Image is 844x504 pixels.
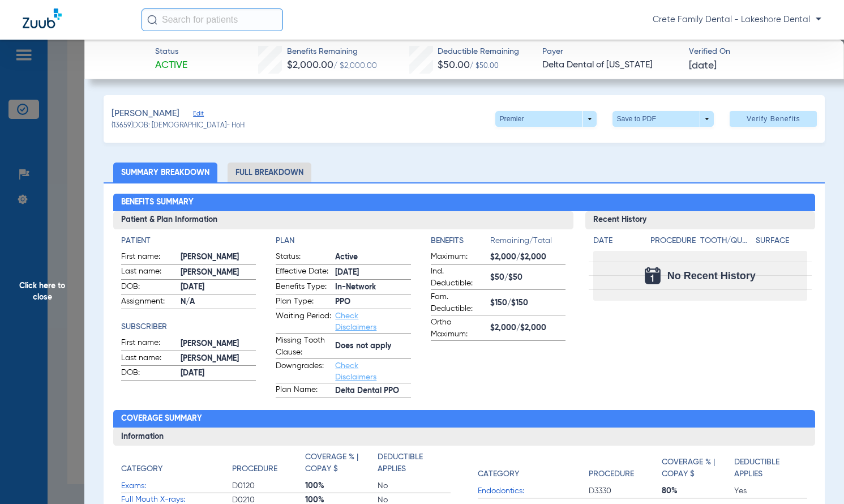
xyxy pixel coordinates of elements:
[662,485,735,497] span: 80%
[612,111,714,127] button: Save to PDF
[335,385,410,397] span: Delta Dental PPO
[335,267,410,279] span: [DATE]
[378,451,451,479] app-breakdown-title: Deductible Applies
[181,281,256,293] span: [DATE]
[490,235,565,251] span: Remaining/Total
[333,62,377,70] span: / $2,000.00
[193,110,203,121] span: Edit
[431,291,486,315] span: Fam. Deductible:
[113,194,815,212] h2: Benefits Summary
[181,267,256,279] span: [PERSON_NAME]
[121,321,256,333] app-breakdown-title: Subscriber
[113,163,217,182] li: Summary Breakdown
[113,410,815,428] h2: Coverage Summary
[787,450,844,504] iframe: Chat Widget
[734,485,807,497] span: Yes
[181,251,256,263] span: [PERSON_NAME]
[112,107,179,121] span: [PERSON_NAME]
[335,281,410,293] span: In-Network
[232,480,305,492] span: D0120
[23,8,62,28] img: Zuub Logo
[305,451,378,479] app-breakdown-title: Coverage % | Copay $
[431,235,490,247] h4: Benefits
[276,235,410,247] h4: Plan
[431,317,486,340] span: Ortho Maximum:
[662,456,729,480] h4: Coverage % | Copay $
[112,121,245,131] span: (13659) DOB: [DEMOGRAPHIC_DATA] - HoH
[495,111,597,127] button: Premier
[181,368,256,379] span: [DATE]
[276,251,331,264] span: Status:
[470,63,499,70] span: / $50.00
[589,451,662,484] app-breakdown-title: Procedure
[121,251,177,264] span: First name:
[181,296,256,308] span: N/A
[490,297,565,309] span: $150/$150
[734,456,801,480] h4: Deductible Applies
[335,362,376,381] a: Check Disclaimers
[335,312,376,331] a: Check Disclaimers
[276,266,331,279] span: Effective Date:
[335,296,410,308] span: PPO
[181,338,256,350] span: [PERSON_NAME]
[589,485,662,497] span: D3330
[438,60,470,70] span: $50.00
[276,360,331,383] span: Downgrades:
[287,46,377,58] span: Benefits Remaining
[121,296,177,309] span: Assignment:
[155,46,187,58] span: Status
[121,266,177,279] span: Last name:
[113,428,815,446] h3: Information
[276,310,331,333] span: Waiting Period:
[667,270,756,281] span: No Recent History
[645,267,661,284] img: Calendar
[232,451,305,479] app-breakdown-title: Procedure
[121,337,177,351] span: First name:
[121,235,256,247] h4: Patient
[121,352,177,366] span: Last name:
[276,384,331,398] span: Plan Name:
[593,235,641,251] app-breakdown-title: Date
[478,468,519,480] h4: Category
[542,46,679,58] span: Payer
[650,235,696,251] app-breakdown-title: Procedure
[478,485,589,497] span: Endodontics:
[121,367,177,381] span: DOB:
[113,211,573,229] h3: Patient & Plan Information
[589,468,634,480] h4: Procedure
[121,451,232,479] app-breakdown-title: Category
[756,235,807,251] app-breakdown-title: Surface
[585,211,815,229] h3: Recent History
[542,58,679,72] span: Delta Dental of [US_STATE]
[734,451,807,484] app-breakdown-title: Deductible Applies
[478,451,589,484] app-breakdown-title: Category
[335,340,410,352] span: Does not apply
[490,251,565,263] span: $2,000/$2,000
[232,463,277,475] h4: Procedure
[121,480,232,492] span: Exams:
[730,111,817,127] button: Verify Benefits
[142,8,283,31] input: Search for patients
[700,235,752,247] h4: Tooth/Quad
[335,251,410,263] span: Active
[438,46,519,58] span: Deductible Remaining
[305,480,378,492] span: 100%
[431,251,486,264] span: Maximum:
[121,281,177,294] span: DOB:
[650,235,696,247] h4: Procedure
[181,353,256,365] span: [PERSON_NAME]
[490,272,565,284] span: $50/$50
[593,235,641,247] h4: Date
[378,451,444,475] h4: Deductible Applies
[276,281,331,294] span: Benefits Type:
[653,14,821,25] span: Crete Family Dental - Lakeshore Dental
[662,451,735,484] app-breakdown-title: Coverage % | Copay $
[228,163,311,182] li: Full Breakdown
[689,46,825,58] span: Verified On
[287,60,333,70] span: $2,000.00
[305,451,372,475] h4: Coverage % | Copay $
[689,59,717,73] span: [DATE]
[147,15,157,25] img: Search Icon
